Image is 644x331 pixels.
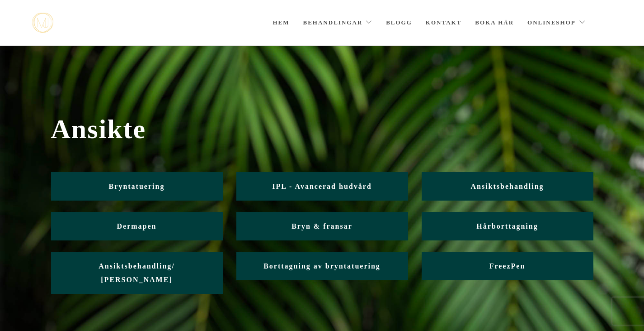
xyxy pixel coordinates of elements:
span: Hårborttagning [476,222,538,230]
a: Bryntatuering [51,172,223,201]
a: FreezPen [422,252,593,280]
a: mjstudio mjstudio mjstudio [32,13,53,33]
a: Hårborttagning [422,212,593,240]
span: Borttagning av bryntatuering [263,262,381,270]
span: FreezPen [489,262,526,270]
span: Ansikte [51,114,593,145]
a: Borttagning av bryntatuering [236,252,408,280]
span: Ansiktsbehandling [470,182,544,190]
a: Ansiktsbehandling [422,172,593,201]
span: Ansiktsbehandling/ [PERSON_NAME] [99,262,175,283]
a: Ansiktsbehandling/ [PERSON_NAME] [51,252,223,294]
span: Dermapen [117,222,157,230]
a: Bryn & fransar [236,212,408,240]
a: IPL - Avancerad hudvård [236,172,408,201]
span: Bryntatuering [109,182,165,190]
span: Bryn & fransar [291,222,353,230]
img: mjstudio [32,13,53,33]
a: Dermapen [51,212,223,240]
span: IPL - Avancerad hudvård [272,182,371,190]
